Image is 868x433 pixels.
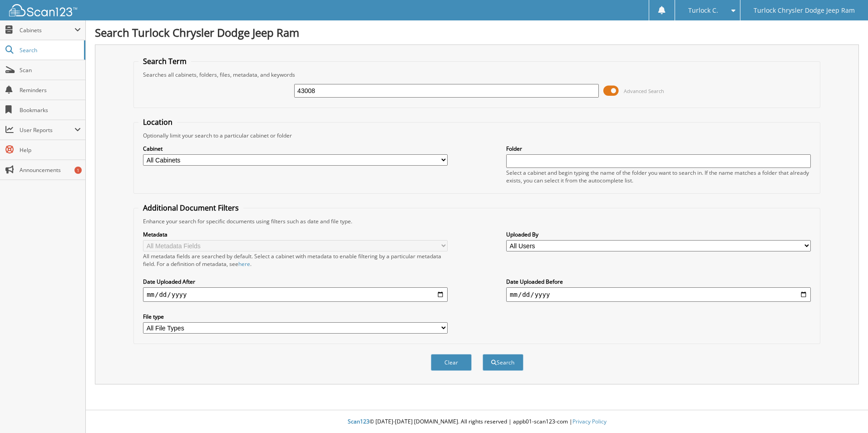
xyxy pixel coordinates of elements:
[138,203,243,213] legend: Additional Document Filters
[138,217,815,225] div: Enhance your search for specific documents using filters such as date and file type.
[572,418,607,425] a: Privacy Policy
[506,231,811,238] label: Uploaded By
[20,166,81,174] span: Announcements
[138,117,177,127] legend: Location
[138,56,191,66] legend: Search Term
[143,287,448,302] input: start
[86,411,868,433] div: © [DATE]-[DATE] [DOMAIN_NAME]. All rights reserved | appb01-scan123-com |
[506,169,811,184] div: Select a cabinet and begin typing the name of the folder you want to search in. If the name match...
[624,88,664,94] span: Advanced Search
[143,252,448,268] div: All metadata fields are searched by default. Select a cabinet with metadata to enable filtering b...
[138,71,815,79] div: Searches all cabinets, folders, files, metadata, and keywords
[143,313,448,320] label: File type
[143,278,448,285] label: Date Uploaded After
[20,46,79,54] span: Search
[143,145,448,153] label: Cabinet
[506,145,811,153] label: Folder
[74,167,82,174] div: 1
[483,354,523,371] button: Search
[348,418,370,425] span: Scan123
[9,4,77,16] img: scan123-logo-white.svg
[20,146,81,154] span: Help
[143,231,448,238] label: Metadata
[95,25,859,40] h1: Search Turlock Chrysler Dodge Jeep Ram
[506,278,811,285] label: Date Uploaded Before
[20,66,81,74] span: Scan
[431,354,472,371] button: Clear
[506,287,811,302] input: end
[20,26,74,34] span: Cabinets
[138,132,815,139] div: Optionally limit your search to a particular cabinet or folder
[754,8,855,13] span: Turlock Chrysler Dodge Jeep Ram
[20,86,81,94] span: Reminders
[20,126,74,134] span: User Reports
[20,106,81,114] span: Bookmarks
[238,260,250,268] a: here
[688,8,718,13] span: Turlock C.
